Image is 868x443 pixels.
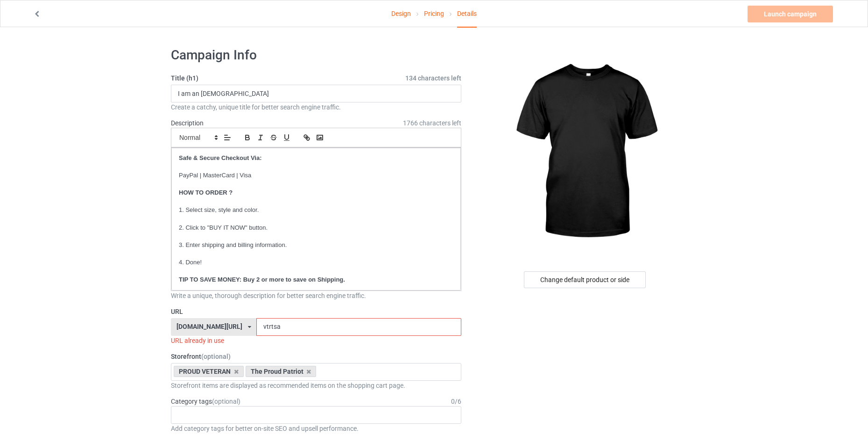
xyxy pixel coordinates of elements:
[174,366,244,377] div: PROUD VETERAN
[179,189,233,196] strong: HOW TO ORDER ?
[524,271,646,288] div: Change default product or side
[171,381,461,390] div: Storefront items are displayed as recommended items on the shopping cart page.
[457,0,477,28] div: Details
[171,397,240,406] label: Category tags
[451,397,461,406] div: 0 / 6
[179,258,453,267] p: 4. Done!
[391,0,411,27] a: Design
[171,352,461,361] label: Storefront
[171,119,204,127] label: Description
[171,102,461,112] div: Create a catchy, unique title for better search engine traffic.
[171,291,461,300] div: Write a unique, thorough description for better search engine traffic.
[179,224,453,232] p: 2. Click to "BUY IT NOW" button.
[179,154,262,161] strong: Safe & Secure Checkout Via:
[171,73,461,83] label: Title (h1)
[171,307,461,316] label: URL
[405,73,461,83] span: 134 characters left
[212,398,240,405] span: (optional)
[246,366,317,377] div: The Proud Patriot
[424,0,444,27] a: Pricing
[201,353,231,360] span: (optional)
[171,424,461,433] div: Add category tags for better on-site SEO and upsell performance.
[179,171,453,180] p: PayPal | MasterCard | Visa
[179,276,345,283] strong: TIP TO SAVE MONEY: Buy 2 or more to save on Shipping.
[179,241,453,250] p: 3. Enter shipping and billing information.
[171,47,461,64] h1: Campaign Info
[171,336,461,345] div: URL already in use
[403,118,461,128] span: 1766 characters left
[179,206,453,215] p: 1. Select size, style and color.
[176,323,242,330] div: [DOMAIN_NAME][URL]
